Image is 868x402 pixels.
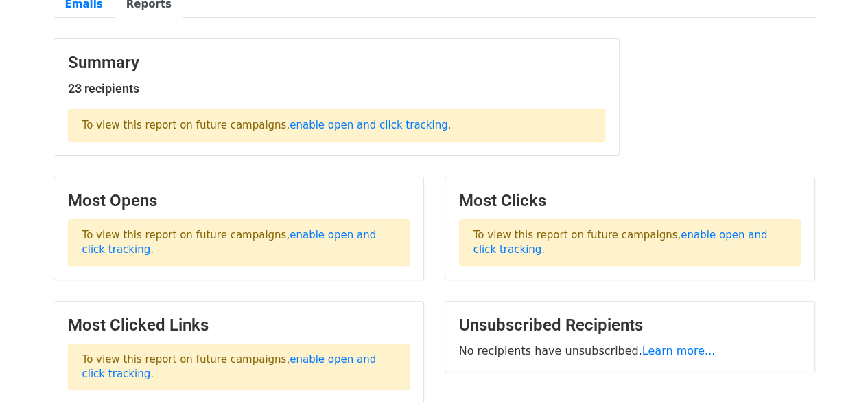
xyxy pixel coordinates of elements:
h3: Summary [68,53,605,73]
h3: Unsubscribed Recipients [459,315,801,335]
p: To view this report on future campaigns, . [68,344,410,390]
p: To view this report on future campaigns, . [459,219,801,266]
iframe: Chat Widget [799,336,868,402]
p: To view this report on future campaigns, . [68,219,410,266]
h3: Most Opens [68,191,410,211]
h3: Most Clicks [459,191,801,211]
h3: Most Clicked Links [68,315,410,335]
p: No recipients have unsubscribed. [459,344,801,358]
h5: 23 recipients [68,81,605,96]
p: To view this report on future campaigns, . [68,109,605,142]
a: Learn more... [642,344,716,357]
a: enable open and click tracking [290,119,447,131]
